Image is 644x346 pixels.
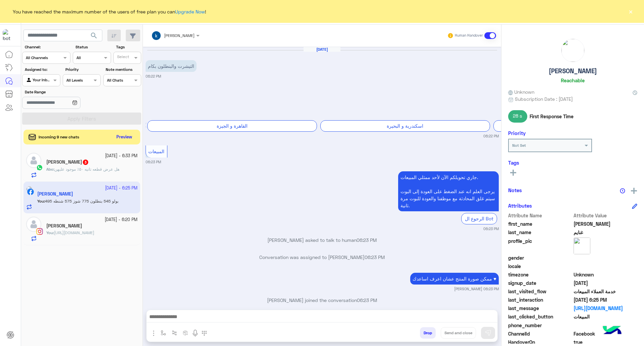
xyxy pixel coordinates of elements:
[304,47,340,52] h6: [DATE]
[46,230,54,235] b: :
[191,329,199,337] img: send voice note
[180,327,191,338] button: create order
[574,237,590,254] img: picture
[146,297,499,304] p: [PERSON_NAME] joined the conversation
[3,29,15,41] img: 713415422032625
[105,217,138,223] small: [DATE] - 6:20 PM
[508,305,572,312] span: last_message
[574,296,638,303] span: 2025-09-21T15:25:59.189Z
[36,164,43,171] img: WhatsApp
[320,120,490,131] div: اسكندرية و البحيرة
[54,167,119,172] span: هل عرض قطعه تانيه ٥٠٪ موجود عليهن
[202,331,207,336] img: make a call
[508,220,572,227] span: first_name
[574,229,638,236] span: غنايم
[116,44,141,50] label: Tags
[574,279,638,287] span: 2025-09-21T15:22:52.258Z
[508,296,572,303] span: last_interaction
[13,8,206,15] span: You have reached the maximum number of the users of free plan you can !
[105,153,138,159] small: [DATE] - 6:33 PM
[147,120,317,131] div: القاهرة و الجيزة
[26,217,41,232] img: defaultAdmin.png
[398,171,499,211] p: 21/9/2025, 6:23 PM
[574,263,638,270] span: null
[600,319,624,343] img: hulul-logo.png
[574,220,638,227] span: محمد
[357,297,377,303] span: 06:23 PM
[36,228,43,235] img: Instagram
[574,339,638,346] span: true
[508,110,527,122] span: 28 s
[164,33,195,38] span: [PERSON_NAME]
[106,67,140,73] label: Note mentions
[455,33,483,38] small: Human Handover
[508,212,572,219] span: Attribute Name
[508,263,572,270] span: locale
[483,133,499,139] small: 06:22 PM
[441,327,476,339] button: Send and close
[161,330,166,336] img: select flow
[86,30,102,44] button: search
[83,160,88,165] span: 3
[116,54,129,61] div: Select
[90,32,98,40] span: search
[410,273,498,285] p: 21/9/2025, 6:23 PM
[508,254,572,261] span: gender
[508,288,572,295] span: last_visited_flow
[25,67,59,73] label: Assigned to:
[146,236,499,244] p: [PERSON_NAME] asked to talk to human
[620,188,625,193] img: notes
[146,74,161,79] small: 06:22 PM
[365,254,385,260] span: 06:23 PM
[508,322,572,329] span: phone_number
[483,226,499,231] small: 06:23 PM
[574,313,638,320] span: المبيعات
[25,89,100,95] label: Date Range
[574,271,638,278] span: Unknown
[46,230,53,235] span: You
[574,322,638,329] span: null
[561,77,585,83] h6: Reachable
[150,329,158,337] img: send attachment
[148,148,164,154] span: المبيعات
[46,159,89,165] h5: Abo Soufyan
[508,88,534,95] span: Unknown
[461,213,497,224] div: الرجوع ال Bot
[357,237,377,243] span: 06:23 PM
[146,60,197,72] p: 21/9/2025, 6:22 PM
[454,286,499,292] small: [PERSON_NAME] 06:23 PM
[46,167,53,172] span: Abo
[158,327,169,338] button: select flow
[508,279,572,287] span: signup_date
[561,39,584,62] img: picture
[512,143,526,148] b: Not Set
[169,327,180,338] button: Trigger scenario
[26,153,41,168] img: defaultAdmin.png
[508,160,637,166] h6: Tags
[530,113,574,120] span: First Response Time
[515,95,573,102] span: Subscription Date : [DATE]
[549,67,597,75] h5: [PERSON_NAME]
[22,113,141,125] button: Apply Filters
[146,254,499,261] p: Conversation was assigned to [PERSON_NAME]
[46,223,82,229] h5: Abdelrahman Aswany
[175,9,205,14] a: Upgrade Now
[508,313,572,320] span: last_clicked_button
[39,134,79,140] span: Incoming 9 new chats
[508,130,526,136] h6: Priority
[508,237,572,253] span: profile_pic
[627,8,634,15] button: ×
[114,132,135,142] button: Preview
[574,288,638,295] span: خدمة العملاء المبيعات
[172,330,177,336] img: Trigger scenario
[574,212,638,219] span: Attribute Value
[508,271,572,278] span: timezone
[631,188,637,194] img: add
[183,330,188,336] img: create order
[574,254,638,261] span: null
[146,159,161,165] small: 06:23 PM
[508,187,522,193] h6: Notes
[54,230,94,235] span: https://eagle.com.eg/products/pants-wide-leg-basic-jo-413-s25?_pos=1&_psq=jo-413+DARK+G&_ss=e&_v=...
[574,305,638,312] a: [URL][DOMAIN_NAME]
[508,330,572,337] span: ChannelId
